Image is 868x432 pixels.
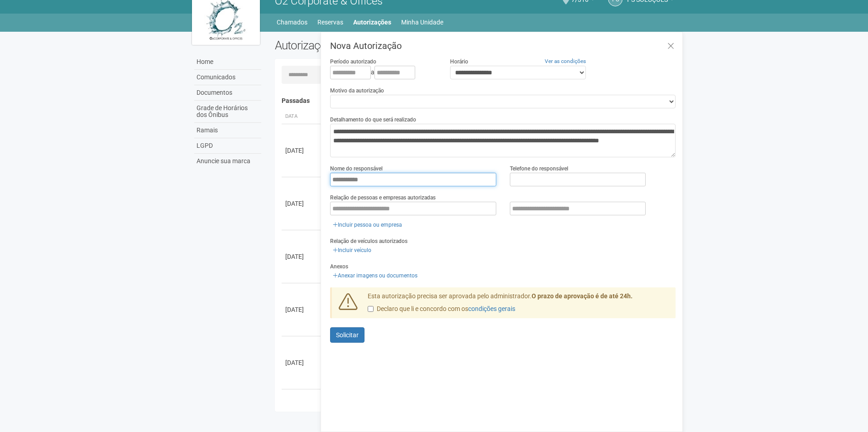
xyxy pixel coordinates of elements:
[282,97,670,104] h4: Passadas
[330,58,376,66] label: Período autorizado
[194,101,261,123] a: Grade de Horários dos Ônibus
[368,305,515,314] label: Declaro que li e concordo com os
[275,39,469,52] h2: Autorizações
[194,70,261,85] a: Comunicados
[194,123,261,138] a: Ramais
[330,245,374,255] a: Incluir veículo
[285,305,319,314] div: [DATE]
[330,41,676,50] h3: Nova Autorização
[330,237,408,245] label: Relação de veículos autorizados
[353,16,391,29] a: Autorizações
[330,262,348,271] label: Anexos
[277,16,307,29] a: Chamados
[330,271,420,281] a: Anexar imagens ou documentos
[194,154,261,169] a: Anuncie sua marca
[285,252,319,261] div: [DATE]
[330,220,405,230] a: Incluir pessoa ou empresa
[532,292,633,300] strong: O prazo de aprovação é de até 24h.
[330,66,436,79] div: a
[317,16,343,29] a: Reservas
[330,116,416,124] label: Detalhamento do que será realizado
[194,54,261,70] a: Home
[285,199,319,208] div: [DATE]
[285,146,319,155] div: [DATE]
[468,305,515,312] a: condições gerais
[510,165,568,173] label: Telefone do responsável
[194,85,261,101] a: Documentos
[336,331,359,339] span: Solicitar
[330,327,364,343] button: Solicitar
[330,165,383,173] label: Nome do responsável
[401,16,443,29] a: Minha Unidade
[285,358,319,367] div: [DATE]
[282,109,322,124] th: Data
[368,306,374,312] input: Declaro que li e concordo com oscondições gerais
[361,292,676,318] div: Esta autorização precisa ser aprovada pelo administrador.
[545,58,586,64] a: Ver as condições
[450,58,468,66] label: Horário
[330,194,436,202] label: Relação de pessoas e empresas autorizadas
[194,138,261,154] a: LGPD
[330,87,384,95] label: Motivo da autorização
